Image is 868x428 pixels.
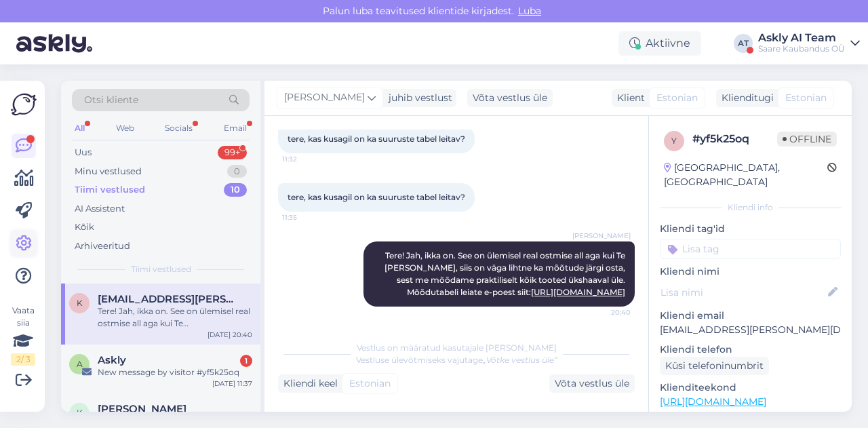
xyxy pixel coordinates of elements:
div: Saare Kaubandus OÜ [758,43,845,54]
span: tere, kas kusagil on ka suuruste tabel leitav? [288,192,465,202]
span: Tiimi vestlused [131,263,191,275]
span: Otsi kliente [84,93,138,107]
div: Vaata siia [11,305,35,366]
span: [PERSON_NAME] [572,231,631,241]
div: # yf5k25oq [692,131,777,147]
p: Kliendi tag'id [660,222,841,236]
p: [EMAIL_ADDRESS][PERSON_NAME][DOMAIN_NAME] [660,323,841,337]
div: Kõik [75,220,94,234]
div: [GEOGRAPHIC_DATA], [GEOGRAPHIC_DATA] [664,161,827,189]
div: Klienditugi [716,91,774,105]
a: Askly AI TeamSaare Kaubandus OÜ [758,33,860,54]
span: y [671,136,677,146]
div: All [72,119,87,137]
span: Offline [777,132,837,147]
div: [DATE] 20:40 [208,330,252,340]
div: 1 [240,355,252,367]
div: Tiimi vestlused [75,183,145,197]
span: katrin.sillari@gmail.com [98,293,239,305]
div: Minu vestlused [75,165,142,178]
div: juhib vestlust [383,91,452,105]
a: [URL][DOMAIN_NAME] [660,395,766,408]
a: [URL][DOMAIN_NAME] [531,287,625,297]
div: 0 [227,165,247,178]
span: 20:40 [580,307,631,317]
div: Küsi telefoninumbrit [660,357,769,375]
div: Web [113,119,137,137]
i: „Võtke vestlus üle” [483,355,557,365]
div: Klient [612,91,645,105]
div: Socials [162,119,195,137]
span: K [77,408,83,418]
p: Klienditeekond [660,381,841,395]
img: Askly Logo [11,92,37,117]
p: Kliendi telefon [660,343,841,357]
span: 11:35 [282,212,333,222]
p: Kliendi nimi [660,265,841,279]
span: A [77,359,83,369]
div: [DATE] 11:37 [212,378,252,389]
span: Tere! Jah, ikka on. See on ülemisel real ostmise all aga kui Te [PERSON_NAME], siis on väga lihtn... [384,250,627,297]
div: Arhiveeritud [75,239,130,253]
div: Kliendi info [660,201,841,214]
span: Estonian [785,91,827,105]
div: 99+ [218,146,247,159]
div: Uus [75,146,92,159]
span: Estonian [349,376,391,391]
span: Estonian [656,91,698,105]
span: k [77,298,83,308]
div: Askly AI Team [758,33,845,43]
span: Vestluse ülevõtmiseks vajutage [356,355,557,365]
span: tere, kas kusagil on ka suuruste tabel leitav? [288,134,465,144]
div: AI Assistent [75,202,125,216]
p: Kliendi email [660,309,841,323]
div: Võta vestlus üle [549,374,635,393]
span: Vestlus on määratud kasutajale [PERSON_NAME] [357,343,557,353]
div: Aktiivne [618,31,701,56]
span: Luba [514,5,545,17]
div: Kliendi keel [278,376,338,391]
div: Tere! Jah, ikka on. See on ülemisel real ostmise all aga kui Te [PERSON_NAME], siis on väga lihtn... [98,305,252,330]
div: 2 / 3 [11,353,35,366]
input: Lisa tag [660,239,841,259]
span: Katre Meister [98,403,186,415]
span: Askly [98,354,126,366]
input: Lisa nimi [660,285,825,300]
div: Võta vestlus üle [467,89,553,107]
div: 10 [224,183,247,197]
span: [PERSON_NAME] [284,90,365,105]
div: New message by visitor #yf5k25oq [98,366,252,378]
span: 11:32 [282,154,333,164]
div: AT [734,34,753,53]
div: Email [221,119,250,137]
